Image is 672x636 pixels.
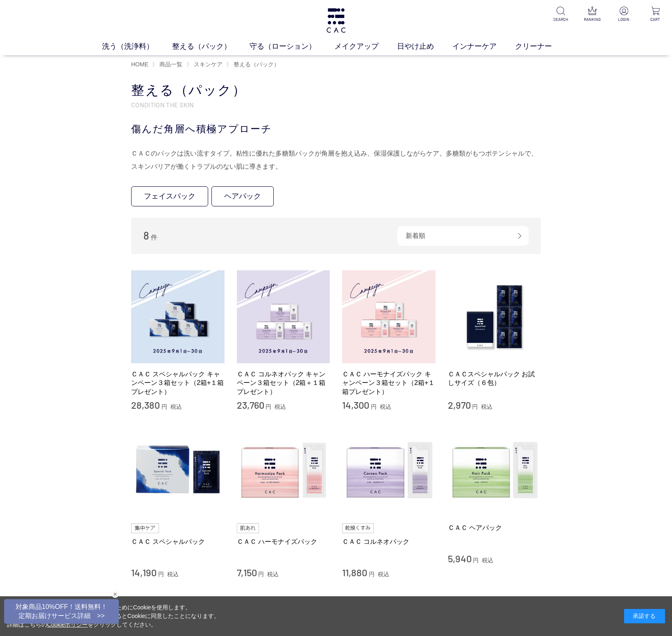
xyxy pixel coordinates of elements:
span: 11,880 [342,566,367,578]
div: ＣＡＣのパックは洗い流すタイプ。粘性に優れた多糖類パックが角層を抱え込み、保湿保護しながらケア。多糖類がもつポテンシャルで、スキンバリアが働くトラブルのない肌に導きます。 [131,147,541,173]
span: 5,940 [448,552,472,564]
a: ＣＡＣスペシャルパック お試しサイズ（６包） [448,370,541,387]
a: 日やけ止め [397,41,452,52]
li: 〉 [152,61,184,68]
a: CART [645,7,665,23]
a: RANKING [582,7,602,23]
span: 税込 [275,403,286,410]
img: logo [325,8,347,33]
span: 税込 [481,403,493,410]
span: 円 [161,403,167,410]
a: ＣＡＣ スペシャルパック [131,537,225,546]
span: 14,300 [342,399,369,411]
span: 税込 [380,403,391,410]
img: ＣＡＣスペシャルパック お試しサイズ（６包） [448,270,541,364]
img: ＣＡＣ ヘアパック [448,424,541,517]
span: 税込 [170,403,182,410]
p: CART [645,16,665,23]
p: CONDITION THE SKIN [131,100,541,109]
span: 円 [371,403,377,410]
div: 承諾する [624,609,665,623]
a: SEARCH [551,7,571,23]
a: ＣＡＣ コルネオパック キャンペーン３箱セット（2箱＋１箱プレゼント） [237,370,330,396]
a: 洗う（洗浄料） [102,41,172,52]
span: 商品一覧 [159,61,182,68]
span: 税込 [378,571,389,577]
div: 傷んだ角層へ積極アプローチ [131,122,541,136]
img: 集中ケア [131,523,159,533]
a: 整える（パック） [172,41,250,52]
h1: 整える（パック） [131,81,541,99]
span: 税込 [167,571,179,577]
a: ＣＡＣ コルネオパック [342,537,436,546]
span: 円 [158,571,164,577]
a: 守る（ローション） [250,41,334,52]
span: 14,190 [131,566,157,578]
a: クリーナー [515,41,570,52]
span: 23,760 [237,399,264,411]
a: フェイスパック [131,186,208,206]
a: スキンケア [192,61,222,68]
a: メイクアップ [334,41,397,52]
span: 件 [151,234,157,241]
a: ヘアパック [211,186,274,206]
span: 円 [473,557,479,564]
span: 2,970 [448,399,471,411]
a: LOGIN [614,7,634,23]
span: 8 [143,229,149,242]
span: 税込 [267,571,279,577]
a: ＣＡＣ スペシャルパック キャンペーン３箱セット（2箱+１箱プレゼント） [131,370,225,396]
span: 7,150 [237,566,257,578]
a: ＣＡＣ ヘアパック [448,523,541,532]
a: ＣＡＣ ハーモナイズパック [237,537,330,546]
div: 新着順 [397,226,529,246]
img: ＣＡＣ ハーモナイズパック [237,424,330,517]
p: SEARCH [551,16,571,23]
a: 整える（パック） [232,61,279,68]
p: RANKING [582,16,602,23]
a: 商品一覧 [158,61,182,68]
span: 税込 [482,557,493,564]
span: 整える（パック） [234,61,279,68]
img: 肌あれ [237,523,259,533]
li: 〉 [186,61,225,68]
span: 円 [369,571,375,577]
span: 円 [266,403,271,410]
img: ＣＡＣ スペシャルパック [131,424,225,517]
img: ＣＡＣ コルネオパック [342,424,436,517]
span: 円 [258,571,264,577]
img: ＣＡＣ ハーモナイズパック キャンペーン３箱セット（2箱+１箱プレゼント） [342,270,436,364]
li: 〉 [226,61,282,68]
img: ＣＡＣ スペシャルパック キャンペーン３箱セット（2箱+１箱プレゼント） [131,270,225,364]
a: インナーケア [452,41,515,52]
a: HOME [131,61,148,68]
img: 乾燥くすみ [342,523,374,533]
span: 28,380 [131,399,160,411]
span: スキンケア [194,61,222,68]
p: LOGIN [614,16,634,23]
a: ＣＡＣ ハーモナイズパック キャンペーン３箱セット（2箱+１箱プレゼント） [342,370,436,396]
img: ＣＡＣ コルネオパック キャンペーン３箱セット（2箱＋１箱プレゼント） [237,270,330,364]
span: 円 [472,403,478,410]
